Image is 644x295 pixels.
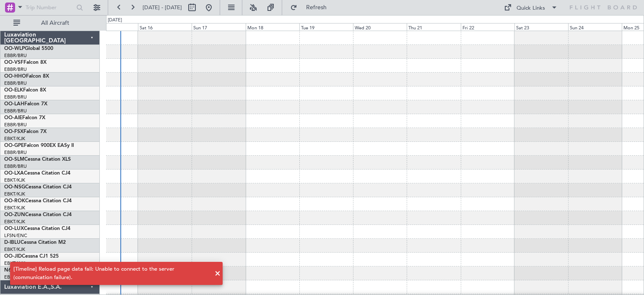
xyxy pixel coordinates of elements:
a: OO-ZUNCessna Citation CJ4 [4,212,72,217]
a: OO-SLMCessna Citation XLS [4,157,71,162]
div: Sat 23 [514,23,568,31]
span: [DATE] - [DATE] [143,4,182,11]
a: EBBR/BRU [4,66,27,73]
a: OO-VSFFalcon 8X [4,60,47,65]
a: EBKT/KJK [4,246,25,253]
a: OO-WLPGlobal 5500 [4,46,53,51]
a: OO-GPEFalcon 900EX EASy II [4,143,74,148]
a: D-IBLUCessna Citation M2 [4,240,66,245]
a: EBBR/BRU [4,52,27,59]
a: LFSN/ENC [4,232,27,239]
a: EBKT/KJK [4,136,25,142]
a: EBKT/KJK [4,191,25,197]
div: [DATE] [108,17,122,24]
div: Wed 20 [353,23,407,31]
input: Trip Number [26,1,74,14]
a: EBKT/KJK [4,177,25,183]
span: D-IBLU [4,240,21,245]
span: All Aircraft [22,20,88,26]
span: OO-VSF [4,60,23,65]
div: Fri 22 [461,23,514,31]
div: Sun 24 [568,23,622,31]
a: EBBR/BRU [4,94,27,100]
button: Quick Links [500,1,562,14]
div: Sun 17 [192,23,245,31]
a: OO-LUXCessna Citation CJ4 [4,226,70,231]
div: Mon 18 [246,23,299,31]
span: OO-AIE [4,115,22,120]
a: OO-ELKFalcon 8X [4,88,46,93]
div: Sat 16 [138,23,192,31]
a: EBKT/KJK [4,219,25,225]
a: EBBR/BRU [4,163,27,170]
span: OO-WLP [4,46,25,51]
span: OO-ZUN [4,212,25,217]
div: Quick Links [517,4,545,13]
div: Thu 21 [407,23,460,31]
span: OO-ELK [4,88,23,93]
div: Fri 15 [84,23,138,31]
span: OO-LUX [4,226,24,231]
a: EBBR/BRU [4,149,27,156]
a: OO-FSXFalcon 7X [4,129,47,134]
span: OO-GPE [4,143,24,148]
div: [Timeline] Reload page data fail: Unable to connect to the server (communication failure). [13,265,210,282]
a: EBKT/KJK [4,205,25,211]
a: OO-NSGCessna Citation CJ4 [4,185,72,190]
a: OO-HHOFalcon 8X [4,74,49,79]
span: Refresh [299,5,334,10]
a: OO-LXACessna Citation CJ4 [4,171,70,176]
span: OO-LAH [4,102,24,107]
button: Refresh [286,1,337,14]
button: All Aircraft [9,16,91,30]
span: OO-HHO [4,74,26,79]
a: EBBR/BRU [4,80,27,86]
span: OO-NSG [4,185,25,190]
div: Tue 19 [299,23,353,31]
a: OO-AIEFalcon 7X [4,115,45,120]
span: OO-ROK [4,198,25,204]
span: OO-LXA [4,171,24,176]
a: OO-LAHFalcon 7X [4,102,47,107]
span: OO-SLM [4,157,24,162]
span: OO-FSX [4,129,23,134]
a: EBBR/BRU [4,122,27,128]
a: EBBR/BRU [4,108,27,114]
a: OO-ROKCessna Citation CJ4 [4,198,72,204]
